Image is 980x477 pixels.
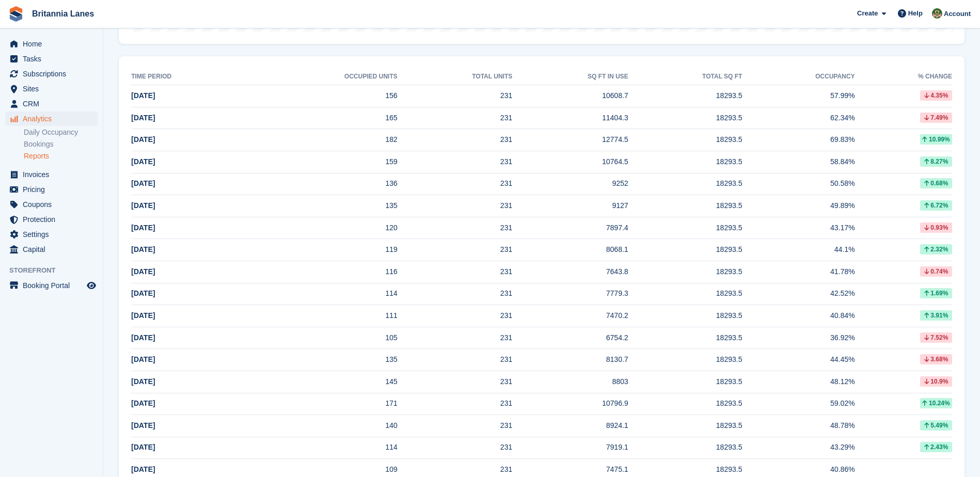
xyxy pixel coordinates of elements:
[512,415,628,437] td: 8924.1
[23,37,85,51] span: Home
[131,355,155,363] span: [DATE]
[397,69,512,85] th: Total units
[628,371,742,393] td: 18293.5
[742,305,855,327] td: 40.84%
[628,129,742,151] td: 18293.5
[131,91,155,100] span: [DATE]
[628,283,742,305] td: 18293.5
[920,420,952,431] div: 5.49%
[397,261,512,283] td: 231
[23,182,85,197] span: Pricing
[512,69,628,85] th: sq ft in use
[5,227,98,242] a: menu
[131,135,155,144] span: [DATE]
[920,376,952,387] div: 10.9%
[131,114,155,122] span: [DATE]
[24,128,98,137] a: Daily Occupancy
[5,97,98,111] a: menu
[131,179,155,187] span: [DATE]
[512,349,628,371] td: 8130.7
[246,85,397,107] td: 156
[512,129,628,151] td: 12774.5
[742,261,855,283] td: 41.78%
[85,279,98,292] a: Preview store
[920,266,952,277] div: 0.74%
[920,200,952,211] div: 6.72%
[397,217,512,239] td: 231
[397,415,512,437] td: 231
[131,267,155,276] span: [DATE]
[131,399,155,407] span: [DATE]
[131,311,155,320] span: [DATE]
[23,242,85,257] span: Capital
[512,305,628,327] td: 7470.2
[397,129,512,151] td: 231
[855,69,952,85] th: % change
[23,278,85,293] span: Booking Portal
[512,85,628,107] td: 10608.7
[920,90,952,101] div: 4.35%
[5,242,98,257] a: menu
[5,197,98,212] a: menu
[742,415,855,437] td: 48.78%
[512,195,628,217] td: 9127
[512,371,628,393] td: 8803
[920,442,952,452] div: 2.43%
[246,239,397,261] td: 119
[131,465,155,473] span: [DATE]
[628,195,742,217] td: 18293.5
[512,261,628,283] td: 7643.8
[920,178,952,188] div: 0.68%
[131,157,155,166] span: [DATE]
[246,283,397,305] td: 114
[5,278,98,293] a: menu
[512,151,628,173] td: 10764.5
[512,173,628,195] td: 9252
[246,261,397,283] td: 116
[512,217,628,239] td: 7897.4
[512,283,628,305] td: 7779.3
[742,371,855,393] td: 48.12%
[397,371,512,393] td: 231
[742,349,855,371] td: 44.45%
[131,289,155,297] span: [DATE]
[920,156,952,167] div: 8.27%
[920,244,952,255] div: 2.32%
[512,393,628,415] td: 10796.9
[397,173,512,195] td: 231
[246,349,397,371] td: 135
[742,173,855,195] td: 50.58%
[246,371,397,393] td: 145
[131,245,155,253] span: [DATE]
[131,224,155,232] span: [DATE]
[397,349,512,371] td: 231
[5,52,98,66] a: menu
[628,239,742,261] td: 18293.5
[24,151,98,161] a: Reports
[397,305,512,327] td: 231
[397,437,512,459] td: 231
[920,332,952,343] div: 7.52%
[742,151,855,173] td: 58.84%
[246,151,397,173] td: 159
[397,85,512,107] td: 231
[246,393,397,415] td: 171
[28,5,98,22] a: Britannia Lanes
[920,134,952,145] div: 10.99%
[628,327,742,349] td: 18293.5
[628,151,742,173] td: 18293.5
[742,85,855,107] td: 57.99%
[628,437,742,459] td: 18293.5
[628,107,742,129] td: 18293.5
[628,217,742,239] td: 18293.5
[5,212,98,227] a: menu
[920,113,952,123] div: 7.49%
[397,283,512,305] td: 231
[23,82,85,96] span: Sites
[8,6,24,22] img: stora-icon-8386f47178a22dfd0bd8f6a31ec36ba5ce8667c1dd55bd0f319d3a0aa187defe.svg
[628,173,742,195] td: 18293.5
[23,197,85,212] span: Coupons
[920,288,952,298] div: 1.69%
[628,261,742,283] td: 18293.5
[628,305,742,327] td: 18293.5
